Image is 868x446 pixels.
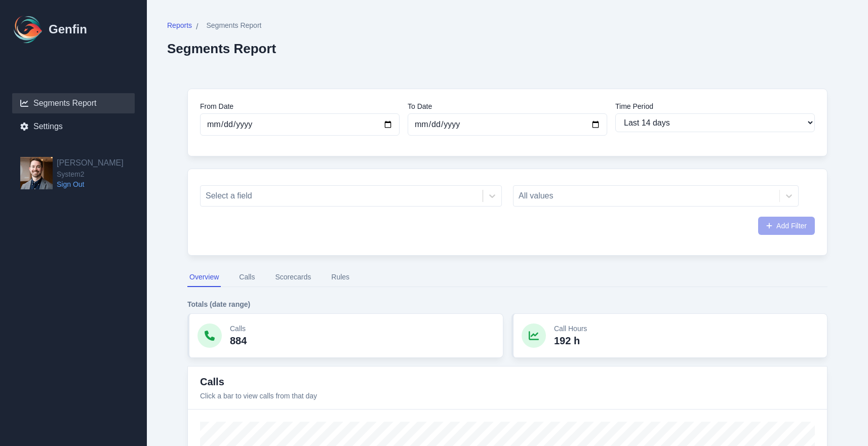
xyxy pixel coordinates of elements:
a: Segments Report [12,93,135,113]
h4: Totals (date range) [187,299,827,309]
p: 884 [230,334,247,348]
img: Jordan Stamman [20,157,53,189]
button: Overview [187,268,221,287]
span: Reports [167,20,192,30]
h2: Segments Report [167,41,276,56]
img: Logo [12,13,45,46]
a: Settings [12,116,135,137]
h2: [PERSON_NAME] [57,157,124,169]
a: Reports [167,20,192,33]
span: / [196,21,198,33]
a: Sign Out [57,179,124,189]
button: Scorecards [273,268,313,287]
p: 192 h [554,334,587,348]
label: To Date [408,101,607,111]
label: Time Period [615,101,815,111]
button: Calls [237,268,257,287]
p: Calls [230,323,247,334]
p: Call Hours [554,323,587,334]
label: From Date [200,101,400,111]
p: Click a bar to view calls from that day [200,391,317,401]
h1: Genfin [49,21,87,37]
span: Segments Report [206,20,261,30]
span: System2 [57,169,124,179]
button: Add Filter [758,217,815,235]
button: Rules [329,268,351,287]
h3: Calls [200,375,317,389]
